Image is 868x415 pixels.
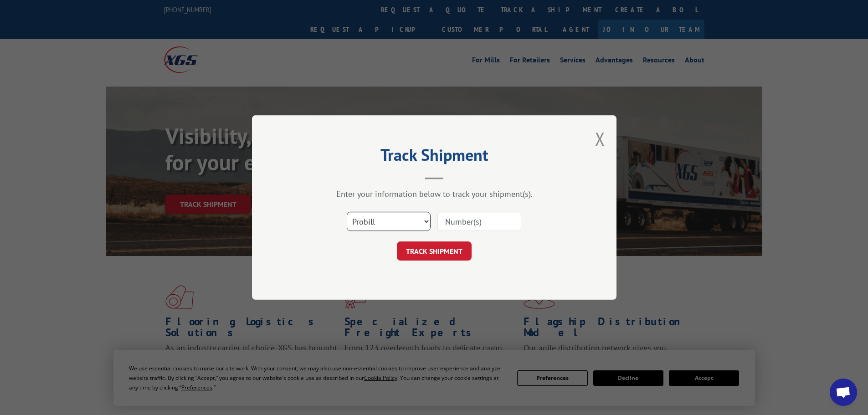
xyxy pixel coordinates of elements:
[397,241,472,261] button: TRACK SHIPMENT
[437,212,521,231] input: Number(s)
[298,189,571,199] div: Enter your information below to track your shipment(s).
[595,127,605,151] button: Close modal
[830,379,857,406] div: Open chat
[298,149,571,166] h2: Track Shipment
